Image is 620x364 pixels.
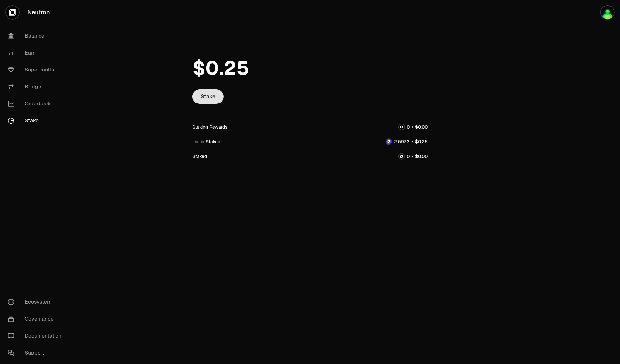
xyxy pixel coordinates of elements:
img: NTRN Logo [399,124,404,130]
a: Stake [3,112,71,129]
a: Orderbook [3,95,71,112]
a: Ecosystem [3,293,71,310]
div: Staking Rewards [192,124,227,130]
a: Support [3,344,71,361]
a: Earn [3,44,71,61]
div: Liquid Staked [192,138,220,145]
div: Staked [192,153,207,160]
a: Balance [3,27,71,44]
a: Supervaults [3,61,71,78]
a: Governance [3,310,71,327]
a: Bridge [3,78,71,95]
img: dNTRN Logo [386,139,391,144]
img: NTRN Logo [399,154,404,159]
a: Stake [192,89,224,104]
a: Documentation [3,327,71,344]
img: Jay Keplr [601,6,614,19]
